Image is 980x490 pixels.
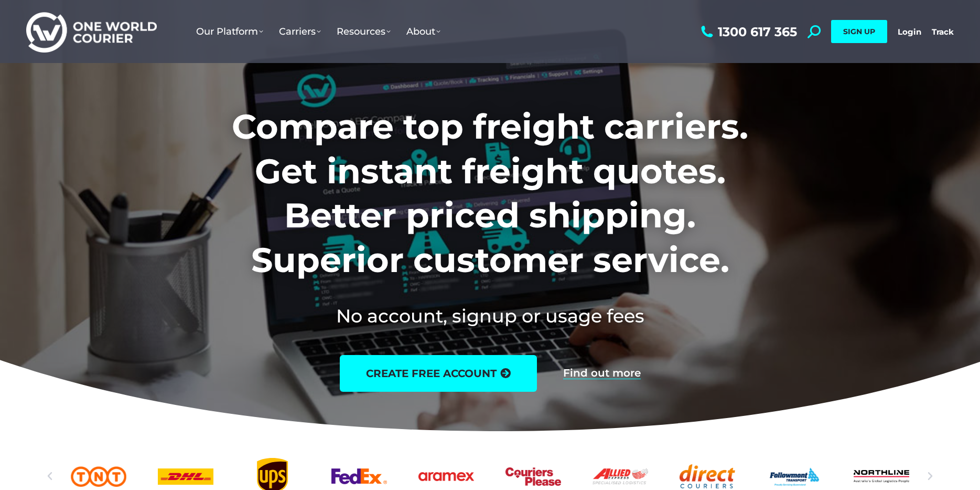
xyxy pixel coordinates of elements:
a: Our Platform [188,15,271,48]
span: SIGN UP [843,27,875,36]
a: Resources [329,15,399,48]
a: Login [898,27,921,37]
span: About [406,26,440,37]
span: Our Platform [196,26,263,37]
a: Carriers [271,15,329,48]
h2: No account, signup or usage fees [163,303,817,329]
img: One World Courier [26,11,157,53]
span: Resources [337,26,391,37]
a: 1300 617 365 [698,25,797,38]
a: SIGN UP [831,20,887,43]
h1: Compare top freight carriers. Get instant freight quotes. Better priced shipping. Superior custom... [163,105,817,282]
a: Track [932,27,954,37]
a: About [399,15,448,48]
a: Find out more [563,368,641,379]
span: Carriers [279,26,321,37]
a: create free account [340,355,537,392]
